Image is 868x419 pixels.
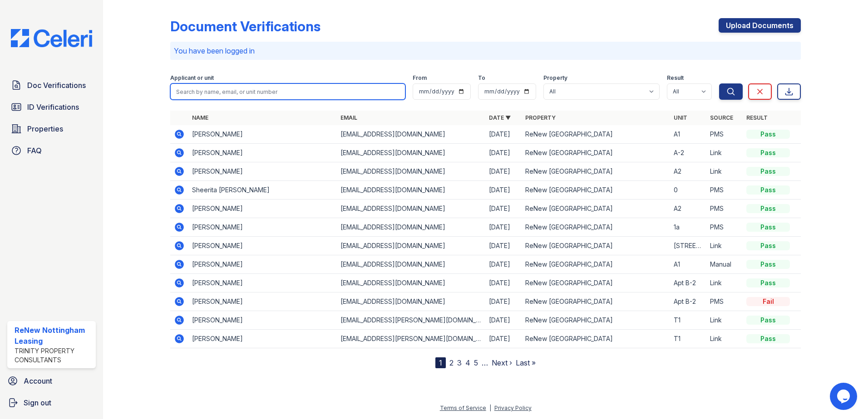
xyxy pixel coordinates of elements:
[746,223,790,232] div: Pass
[746,204,790,213] div: Pass
[188,237,337,255] td: [PERSON_NAME]
[188,125,337,144] td: [PERSON_NAME]
[4,394,99,412] a: Sign out
[4,29,99,47] img: CE_Logo_Blue-a8612792a0a2168367f1c8372b55b34899dd931a85d93a1a3d3e32e68fde9ad4.png
[7,98,96,116] a: ID Verifications
[474,358,478,367] a: 5
[485,181,522,200] td: [DATE]
[746,130,790,139] div: Pass
[522,162,670,181] td: ReNew [GEOGRAPHIC_DATA]
[27,80,86,91] span: Doc Verifications
[337,200,485,218] td: [EMAIL_ADDRESS][DOMAIN_NAME]
[706,237,743,255] td: Link
[465,358,470,367] a: 4
[457,358,462,367] a: 3
[670,237,706,255] td: [STREET_ADDRESS] Unit# A-2
[440,404,486,411] a: Terms of Service
[489,114,511,121] a: Date ▼
[7,120,96,138] a: Properties
[706,292,743,311] td: PMS
[485,237,522,255] td: [DATE]
[174,45,797,56] p: You have been logged in
[746,167,790,176] div: Pass
[706,218,743,237] td: PMS
[24,375,52,386] span: Account
[485,144,522,162] td: [DATE]
[522,200,670,218] td: ReNew [GEOGRAPHIC_DATA]
[337,125,485,144] td: [EMAIL_ADDRESS][DOMAIN_NAME]
[485,162,522,181] td: [DATE]
[522,237,670,255] td: ReNew [GEOGRAPHIC_DATA]
[170,83,405,100] input: Search by name, email, or unit number
[485,311,522,330] td: [DATE]
[188,200,337,218] td: [PERSON_NAME]
[170,18,321,34] div: Document Verifications
[746,316,790,325] div: Pass
[706,311,743,330] td: Link
[482,357,488,368] span: …
[830,383,859,410] iframe: chat widget
[7,141,96,160] a: FAQ
[706,125,743,144] td: PMS
[337,162,485,181] td: [EMAIL_ADDRESS][DOMAIN_NAME]
[15,346,92,365] div: Trinity Property Consultants
[522,144,670,162] td: ReNew [GEOGRAPHIC_DATA]
[485,218,522,237] td: [DATE]
[667,74,684,82] label: Result
[706,144,743,162] td: Link
[494,404,532,411] a: Privacy Policy
[485,330,522,348] td: [DATE]
[670,311,706,330] td: T1
[706,274,743,292] td: Link
[746,278,790,287] div: Pass
[188,181,337,200] td: Sheerita [PERSON_NAME]
[746,241,790,250] div: Pass
[706,255,743,274] td: Manual
[670,144,706,162] td: A-2
[188,292,337,311] td: [PERSON_NAME]
[337,311,485,330] td: [EMAIL_ADDRESS][PERSON_NAME][DOMAIN_NAME]
[719,18,801,33] a: Upload Documents
[710,114,733,121] a: Source
[27,123,63,134] span: Properties
[746,260,790,269] div: Pass
[670,125,706,144] td: A1
[670,330,706,348] td: T1
[670,200,706,218] td: A2
[337,237,485,255] td: [EMAIL_ADDRESS][DOMAIN_NAME]
[522,292,670,311] td: ReNew [GEOGRAPHIC_DATA]
[449,358,454,367] a: 2
[492,358,512,367] a: Next ›
[337,218,485,237] td: [EMAIL_ADDRESS][DOMAIN_NAME]
[706,330,743,348] td: Link
[337,181,485,200] td: [EMAIL_ADDRESS][DOMAIN_NAME]
[746,114,768,121] a: Result
[188,255,337,274] td: [PERSON_NAME]
[746,148,790,157] div: Pass
[746,334,790,343] div: Pass
[543,74,567,82] label: Property
[706,200,743,218] td: PMS
[337,330,485,348] td: [EMAIL_ADDRESS][PERSON_NAME][DOMAIN_NAME]
[670,274,706,292] td: Apt B-2
[516,358,536,367] a: Last »
[340,114,357,121] a: Email
[706,162,743,181] td: Link
[522,125,670,144] td: ReNew [GEOGRAPHIC_DATA]
[337,144,485,162] td: [EMAIL_ADDRESS][DOMAIN_NAME]
[188,162,337,181] td: [PERSON_NAME]
[337,255,485,274] td: [EMAIL_ADDRESS][DOMAIN_NAME]
[746,185,790,195] div: Pass
[485,274,522,292] td: [DATE]
[192,114,208,121] a: Name
[435,357,446,368] div: 1
[188,311,337,330] td: [PERSON_NAME]
[478,74,485,82] label: To
[670,255,706,274] td: A1
[15,325,92,346] div: ReNew Nottingham Leasing
[337,292,485,311] td: [EMAIL_ADDRESS][DOMAIN_NAME]
[7,76,96,94] a: Doc Verifications
[188,218,337,237] td: [PERSON_NAME]
[522,255,670,274] td: ReNew [GEOGRAPHIC_DATA]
